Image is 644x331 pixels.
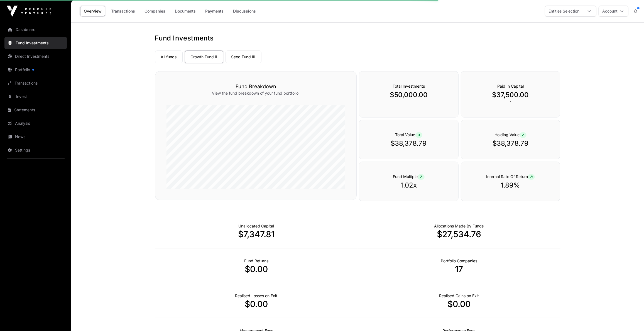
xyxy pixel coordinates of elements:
[155,34,560,43] h1: Fund Investments
[239,223,274,229] p: Cash not yet allocated
[155,264,358,274] p: $0.00
[393,84,425,88] span: Total Investments
[155,229,358,239] p: $7,347.81
[4,131,67,143] a: News
[4,37,67,49] a: Fund Investments
[4,90,67,103] a: Invest
[4,77,67,89] a: Transactions
[370,181,447,190] p: 1.02x
[497,84,524,88] span: Paid In Capital
[358,229,560,239] p: $27,534.76
[235,293,278,299] p: Net Realised on Negative Exits
[393,174,425,179] span: Fund Multiple
[4,50,67,63] a: Direct Investments
[4,104,67,116] a: Statements
[370,90,447,99] p: $50,000.00
[229,6,259,16] a: Discussions
[616,304,644,331] iframe: Chat Widget
[171,6,199,16] a: Documents
[7,6,51,17] img: Icehouse Ventures Logo
[434,223,484,229] p: Capital Deployed Into Companies
[185,51,223,63] a: Growth Fund II
[358,264,560,274] p: 17
[202,6,227,16] a: Payments
[4,23,67,36] a: Dashboard
[4,144,67,156] a: Settings
[166,90,346,96] p: View the fund breakdown of your fund portfolio.
[472,90,549,99] p: $37,500.00
[441,258,477,264] p: Number of Companies Deployed Into
[358,299,560,309] p: $0.00
[226,51,261,63] a: Seed Fund III
[107,6,139,16] a: Transactions
[494,132,527,137] span: Holding Value
[395,132,422,137] span: Total Value
[545,6,583,16] div: Entities Selection
[141,6,169,16] a: Companies
[4,64,67,76] a: Portfolio
[80,6,105,16] a: Overview
[166,83,346,90] h3: Fund Breakdown
[244,258,268,264] p: Realised Returns from Funds
[439,293,479,299] p: Net Realised on Positive Exits
[461,71,560,117] div: `
[599,6,628,17] button: Account
[486,174,535,179] span: Internal Rate Of Return
[472,181,549,190] p: 1.89%
[370,139,447,148] p: $38,378.79
[155,51,183,63] a: All funds
[155,299,358,309] p: $0.00
[4,117,67,129] a: Analysis
[472,139,549,148] p: $38,378.79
